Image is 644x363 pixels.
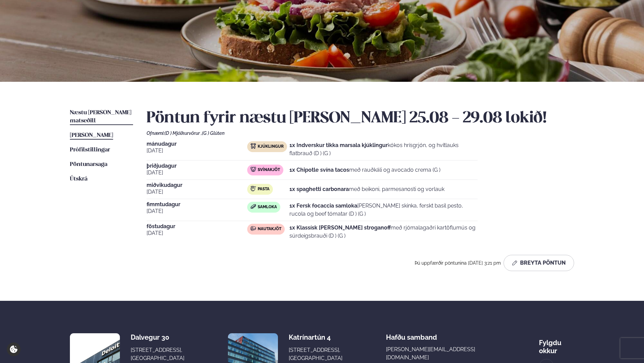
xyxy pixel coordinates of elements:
p: með rauðkáli og avocado crema (G ) [289,166,440,174]
strong: 1x spaghetti carbonara [289,186,349,192]
span: [DATE] [147,169,247,177]
a: Cookie settings [7,342,21,356]
span: mánudagur [147,141,247,147]
p: kókos hrísgrjón, og hvítlauks flatbrauð (D ) (G ) [289,141,478,158]
img: chicken.svg [251,143,256,149]
a: Pöntunarsaga [70,161,107,169]
a: Prófílstillingar [70,146,110,154]
strong: 1x Chipotle svína tacos [289,167,349,173]
span: föstudagur [147,224,247,229]
img: beef.svg [251,226,256,231]
span: Pasta [258,187,269,192]
span: [DATE] [147,229,247,237]
span: [DATE] [147,188,247,196]
p: með rjómalagaðri kartöflumús og súrdeigsbrauði (D ) (G ) [289,224,478,240]
div: Dalvegur 30 [131,333,184,341]
div: [STREET_ADDRESS], [GEOGRAPHIC_DATA] [131,346,184,362]
span: Nautakjöt [258,226,281,232]
span: Hafðu samband [386,328,437,341]
strong: 1x Klassísk [PERSON_NAME] stroganoff [289,224,391,231]
span: þriðjudagur [147,163,247,169]
p: [PERSON_NAME] skinka, ferskt basil pesto, rucola og beef tómatar (D ) (G ) [289,202,478,218]
a: [PERSON_NAME] [70,131,113,140]
span: Prófílstillingar [70,147,110,153]
img: pork.svg [251,167,256,172]
span: (G ) Glúten [202,130,225,136]
span: Samloka [258,204,277,210]
img: sandwich-new-16px.svg [251,204,256,209]
span: Kjúklingur [258,144,284,149]
span: miðvikudagur [147,183,247,188]
span: Pöntunarsaga [70,162,107,167]
div: Katrínartún 4 [289,333,342,341]
span: Útskrá [70,176,87,182]
a: Útskrá [70,175,87,183]
span: (D ) Mjólkurvörur , [164,130,202,136]
div: Fylgdu okkur [539,333,574,355]
span: Þú uppfærðir pöntunina [DATE] 3:21 pm [415,260,501,266]
h2: Pöntun fyrir næstu [PERSON_NAME] 25.08 - 29.08 lokið! [147,109,574,128]
span: [DATE] [147,147,247,155]
div: Ofnæmi: [147,130,574,136]
div: [STREET_ADDRESS], [GEOGRAPHIC_DATA] [289,346,342,362]
span: Næstu [PERSON_NAME] matseðill [70,110,131,124]
strong: 1x Indverskur tikka marsala kjúklingur [289,142,388,148]
a: Næstu [PERSON_NAME] matseðill [70,109,133,125]
span: [PERSON_NAME] [70,132,113,138]
span: Svínakjöt [258,167,280,173]
img: pasta.svg [251,186,256,191]
span: fimmtudagur [147,202,247,207]
span: [DATE] [147,207,247,215]
strong: 1x Fersk focaccia samloka [289,202,357,209]
a: [PERSON_NAME][EMAIL_ADDRESS][DOMAIN_NAME] [386,345,495,362]
p: með beikoni, parmesanosti og vorlauk [289,185,444,193]
button: Breyta Pöntun [504,255,574,271]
